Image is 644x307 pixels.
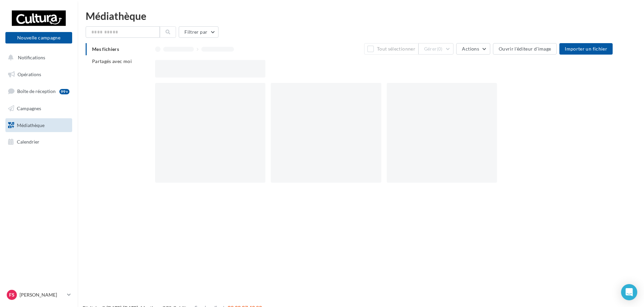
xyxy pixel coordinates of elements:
a: Calendrier [4,135,74,149]
span: Importer un fichier [565,46,607,52]
p: [PERSON_NAME] [20,291,64,298]
span: Boîte de réception [17,88,56,94]
button: Notifications [4,51,71,65]
span: Calendrier [17,139,39,145]
div: Open Intercom Messenger [621,284,637,300]
button: Nouvelle campagne [5,32,72,43]
span: Actions [462,46,479,52]
button: Actions [456,43,490,55]
a: Médiathèque [4,118,74,132]
div: Médiathèque [86,11,636,21]
div: 99+ [59,89,69,94]
button: Gérer(0) [418,43,454,55]
button: Ouvrir l'éditeur d'image [493,43,557,55]
a: FS [PERSON_NAME] [5,288,72,301]
span: Notifications [18,55,45,60]
span: Médiathèque [17,122,45,128]
a: Campagnes [4,101,74,116]
a: Opérations [4,67,74,82]
span: Partagés avec moi [92,58,132,64]
span: Mes fichiers [92,46,119,52]
a: Boîte de réception99+ [4,84,74,98]
span: Opérations [18,71,41,77]
span: FS [9,291,14,298]
span: (0) [437,46,443,52]
button: Filtrer par [179,26,218,38]
button: Importer un fichier [559,43,613,55]
button: Tout sélectionner [364,43,418,55]
span: Campagnes [17,105,41,111]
